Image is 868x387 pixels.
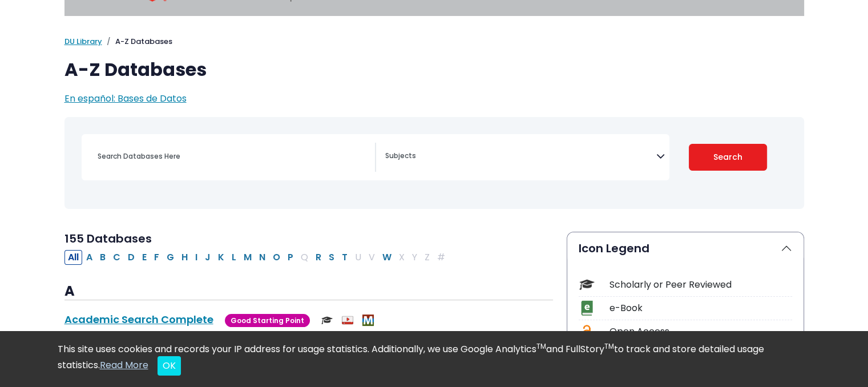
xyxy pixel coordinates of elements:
button: Filter Results J [201,250,214,265]
div: Scholarly or Peer Reviewed [609,278,792,292]
a: Academic Search Complete [64,312,213,326]
textarea: Search [385,152,656,162]
div: e-Book [609,301,792,315]
button: Filter Results I [192,250,201,265]
li: A-Z Databases [102,36,172,47]
button: Filter Results D [124,250,138,265]
button: Filter Results G [163,250,177,265]
img: Audio & Video [342,315,353,326]
button: Filter Results B [96,250,109,265]
img: Icon e-Book [579,300,595,316]
sup: TM [536,341,546,351]
button: Filter Results C [110,250,124,265]
div: This site uses cookies and records your IP address for usage statistics. Additionally, we use Goo... [58,342,811,376]
button: Filter Results E [139,250,150,265]
button: Filter Results T [338,250,351,265]
nav: Search filters [64,117,804,209]
button: Filter Results S [325,250,338,265]
button: Close [158,356,181,376]
img: Scholarly or Peer Reviewed [321,315,333,326]
sup: TM [604,341,614,351]
div: Alpha-list to filter by first letter of database name [64,250,450,263]
button: Filter Results M [240,250,255,265]
button: Filter Results L [228,250,240,265]
button: Filter Results P [284,250,297,265]
button: Filter Results A [83,250,96,265]
a: En español: Bases de Datos [64,92,187,105]
h1: A-Z Databases [64,59,804,80]
button: Submit for Search Results [689,144,767,171]
img: Icon Open Access [580,324,594,339]
button: Icon Legend [567,232,804,264]
a: DU Library [64,36,102,47]
div: Open Access [609,325,792,338]
span: Good Starting Point [225,314,310,327]
button: All [64,250,82,265]
img: Icon Scholarly or Peer Reviewed [579,277,595,292]
button: Filter Results W [379,250,395,265]
button: Filter Results H [178,250,191,265]
button: Filter Results N [256,250,269,265]
h3: A [64,283,553,300]
button: Filter Results R [312,250,325,265]
a: Read More [100,358,148,372]
button: Filter Results O [269,250,284,265]
nav: breadcrumb [64,36,804,47]
input: Search database by title or keyword [91,148,375,164]
button: Filter Results K [215,250,228,265]
img: MeL (Michigan electronic Library) [362,315,374,326]
button: Filter Results F [151,250,163,265]
span: 155 Databases [64,231,152,247]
